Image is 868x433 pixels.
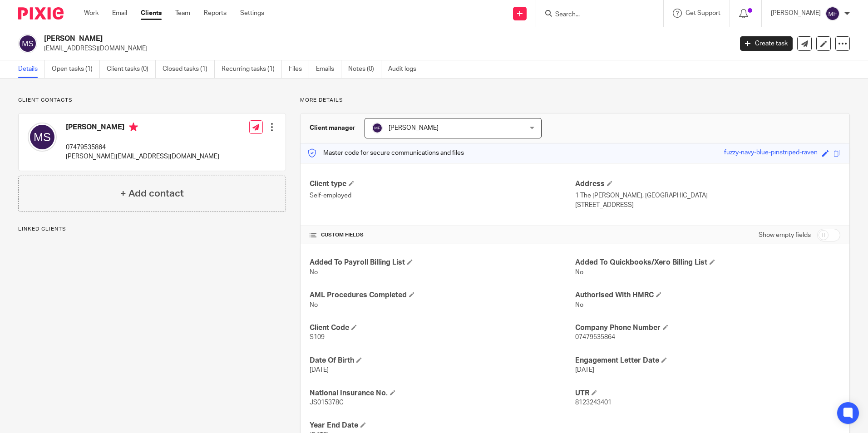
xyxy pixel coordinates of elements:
[310,191,575,200] p: Self-employed
[28,123,57,152] img: svg%3E
[18,34,37,53] img: svg%3E
[175,9,190,18] a: Team
[44,34,590,44] h2: [PERSON_NAME]
[18,97,286,104] p: Client contacts
[575,399,612,406] span: 8123243401
[575,269,583,276] span: No
[554,11,636,19] input: Search
[575,334,615,340] span: 07479535864
[289,60,309,78] a: Files
[389,125,439,131] span: [PERSON_NAME]
[310,179,575,189] h4: Client type
[310,399,344,406] span: JS015378C
[575,201,840,210] p: [STREET_ADDRESS]
[724,148,818,158] div: fuzzy-navy-blue-pinstriped-raven
[310,302,318,308] span: No
[310,323,575,333] h4: Client Code
[18,226,286,233] p: Linked clients
[310,269,318,276] span: No
[307,148,464,157] p: Master code for secure communications and files
[771,9,821,18] p: [PERSON_NAME]
[310,334,325,340] span: S109
[310,123,355,133] h3: Client manager
[825,6,840,21] img: svg%3E
[575,191,840,200] p: 1 The [PERSON_NAME], [GEOGRAPHIC_DATA]
[120,187,184,201] h4: + Add contact
[66,152,219,161] p: [PERSON_NAME][EMAIL_ADDRESS][DOMAIN_NAME]
[575,179,840,189] h4: Address
[44,44,726,53] p: [EMAIL_ADDRESS][DOMAIN_NAME]
[575,323,840,333] h4: Company Phone Number
[66,123,219,134] h4: [PERSON_NAME]
[222,60,282,78] a: Recurring tasks (1)
[52,60,100,78] a: Open tasks (1)
[310,356,575,365] h4: Date Of Birth
[84,9,99,18] a: Work
[310,367,329,373] span: [DATE]
[163,60,215,78] a: Closed tasks (1)
[129,123,138,132] i: Primary
[310,231,575,239] h4: CUSTOM FIELDS
[388,60,423,78] a: Audit logs
[348,60,381,78] a: Notes (0)
[575,258,840,267] h4: Added To Quickbooks/Xero Billing List
[112,9,127,18] a: Email
[759,231,811,240] label: Show empty fields
[141,9,162,18] a: Clients
[300,97,850,104] p: More details
[107,60,156,78] a: Client tasks (0)
[316,60,341,78] a: Emails
[686,10,720,16] span: Get Support
[310,258,575,267] h4: Added To Payroll Billing List
[18,60,45,78] a: Details
[740,36,793,51] a: Create task
[18,7,64,20] img: Pixie
[310,290,575,300] h4: AML Procedures Completed
[575,356,840,365] h4: Engagement Letter Date
[575,302,583,308] span: No
[310,389,575,398] h4: National Insurance No.
[575,290,840,300] h4: Authorised With HMRC
[575,389,840,398] h4: UTR
[372,123,383,133] img: svg%3E
[66,143,219,152] p: 07479535864
[204,9,227,18] a: Reports
[575,367,594,373] span: [DATE]
[310,421,575,430] h4: Year End Date
[240,9,264,18] a: Settings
